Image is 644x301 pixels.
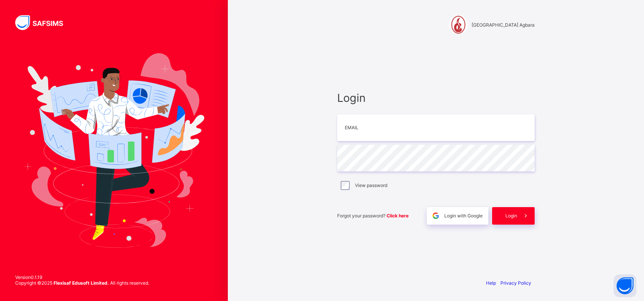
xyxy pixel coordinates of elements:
[444,213,483,219] span: Login with Google
[15,274,149,280] span: Version 0.1.19
[337,213,409,219] span: Forgot your password?
[500,280,531,286] a: Privacy Policy
[24,53,204,248] img: Hero Image
[486,280,496,286] a: Help
[472,22,535,28] span: [GEOGRAPHIC_DATA] Agbara
[505,213,517,219] span: Login
[431,211,440,220] img: google.396cfc9801f0270233282035f929180a.svg
[15,280,149,286] span: Copyright © 2025 All rights reserved.
[387,213,409,219] a: Click here
[54,280,109,286] strong: Flexisaf Edusoft Limited.
[355,182,387,188] label: View password
[15,15,72,30] img: SAFSIMS Logo
[614,274,636,297] button: Open asap
[337,91,535,105] span: Login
